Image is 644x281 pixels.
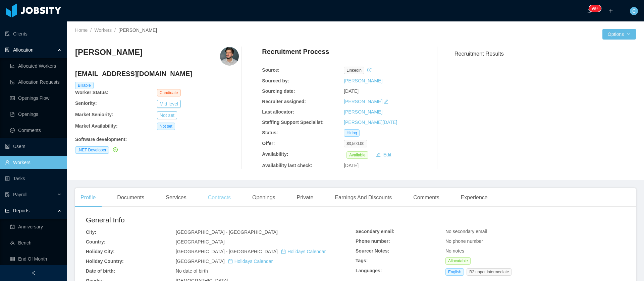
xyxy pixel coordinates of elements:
[13,47,34,53] span: Allocation
[445,268,464,276] span: English
[344,129,360,137] span: Hiring
[247,188,281,207] div: Openings
[262,151,288,157] b: Availability:
[344,88,359,94] span: [DATE]
[262,141,275,146] b: Offer:
[356,258,368,263] b: Tags:
[602,29,636,40] button: Optionsicon: down
[112,188,150,207] div: Documents
[75,47,143,58] h3: [PERSON_NAME]
[176,259,273,264] span: [GEOGRAPHIC_DATA]
[5,208,10,213] i: icon: line-chart
[10,75,62,89] a: icon: file-doneAllocation Requests
[445,257,471,265] span: Allocatable
[13,208,30,213] span: Reports
[160,188,192,207] div: Services
[445,248,464,254] span: No notes
[176,249,326,254] span: [GEOGRAPHIC_DATA] - [GEOGRAPHIC_DATA]
[86,215,356,225] h2: General Info
[281,249,286,254] i: icon: calendar
[329,188,397,207] div: Earnings And Discounts
[220,47,239,66] img: fdce75f9-0b3e-46ad-8806-35fc7627b1a4_674759d2cbc38-400w.png
[344,67,364,74] span: linkedin
[455,188,493,207] div: Experience
[589,5,601,12] sup: 201
[228,259,273,264] a: icon: calendarHolidays Calendar
[157,111,177,119] button: Not set
[262,99,306,104] b: Recruiter assigned:
[13,192,28,197] span: Payroll
[118,27,157,33] span: [PERSON_NAME]
[384,99,388,104] i: icon: edit
[5,140,62,153] a: icon: robotUsers
[344,163,359,168] span: [DATE]
[114,27,116,33] span: /
[86,229,96,235] b: City:
[75,82,94,89] span: Billable
[75,146,109,154] span: .NET Developer
[445,229,487,234] span: No secondary email
[356,268,382,273] b: Languages:
[86,249,115,254] b: Holiday City:
[408,188,444,207] div: Comments
[262,120,324,125] b: Staffing Support Specialist:
[344,99,382,104] a: [PERSON_NAME]
[176,268,208,274] span: No date of birth
[344,140,367,147] span: $3,500.00
[157,100,181,108] button: Mid level
[112,147,118,152] a: icon: check-circle
[262,109,294,115] b: Last allocator:
[5,156,62,169] a: icon: userWorkers
[344,120,397,125] a: [PERSON_NAME][DATE]
[203,188,236,207] div: Contracts
[262,88,295,94] b: Sourcing date:
[467,268,512,276] span: B2 upper intermediate
[587,8,592,13] i: icon: bell
[75,112,113,117] b: Market Seniority:
[10,108,62,121] a: icon: file-textOpenings
[356,248,389,254] b: Sourcer Notes:
[86,268,115,274] b: Date of birth:
[5,192,10,197] i: icon: file-protect
[262,130,278,135] b: Status:
[157,89,181,96] span: Candidate
[75,100,97,106] b: Seniority:
[176,239,225,244] span: [GEOGRAPHIC_DATA]
[445,238,483,244] span: No phone number
[262,47,329,56] h4: Recruitment Process
[262,78,289,83] b: Sourced by:
[75,27,88,33] a: Home
[5,48,10,52] i: icon: solution
[632,7,636,15] span: C
[113,147,118,152] i: icon: check-circle
[75,69,239,78] h4: [EMAIL_ADDRESS][DOMAIN_NAME]
[10,59,62,73] a: icon: line-chartAllocated Workers
[75,137,127,142] b: Software development :
[608,8,613,13] i: icon: plus
[10,124,62,137] a: icon: messageComments
[90,27,92,33] span: /
[176,229,278,235] span: [GEOGRAPHIC_DATA] - [GEOGRAPHIC_DATA]
[344,109,382,115] a: [PERSON_NAME]
[10,252,62,266] a: icon: tableEnd Of Month
[281,249,326,254] a: icon: calendarHolidays Calendar
[10,91,62,105] a: icon: idcardOpenings Flow
[262,163,312,168] b: Availability last check:
[262,67,279,73] b: Source:
[291,188,319,207] div: Private
[86,259,124,264] b: Holiday Country:
[373,151,394,159] button: icon: editEdit
[75,188,101,207] div: Profile
[356,238,390,244] b: Phone number:
[10,236,62,250] a: icon: teamBench
[75,90,108,95] b: Worker Status:
[94,27,112,33] a: Workers
[157,123,175,130] span: Not set
[454,50,636,58] h3: Recruitment Results
[344,78,382,83] a: [PERSON_NAME]
[5,27,62,41] a: icon: auditClients
[10,220,62,233] a: icon: carry-outAnniversary
[356,229,394,234] b: Secondary email:
[367,68,372,72] i: icon: history
[228,259,233,264] i: icon: calendar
